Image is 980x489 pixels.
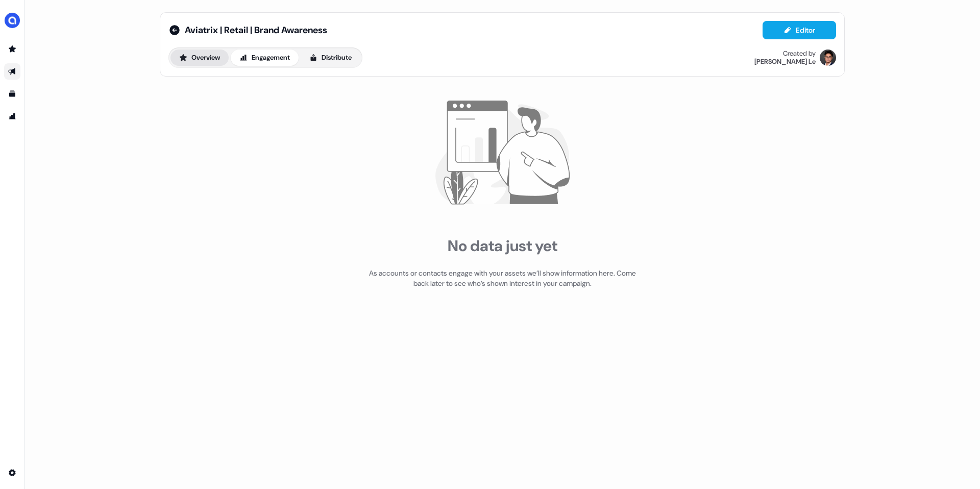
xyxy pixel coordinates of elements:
span: Aviatrix | Retail | Brand Awareness [185,24,327,36]
a: Go to templates [4,86,20,102]
div: No data just yet [448,236,557,256]
button: Editor [763,21,836,39]
button: Engagement [231,50,299,66]
button: Distribute [301,50,360,66]
a: Editor [763,26,836,37]
button: Overview [170,50,229,66]
div: [PERSON_NAME] Le [754,58,816,66]
a: Go to integrations [4,464,20,481]
a: Go to outbound experience [4,63,20,80]
div: As accounts or contacts engage with your assets we’ll show information here. Come back later to s... [367,268,638,288]
div: Created by [783,50,816,58]
img: illustration showing a graph with no data [431,81,574,224]
a: Go to attribution [4,108,20,125]
img: Hugh [820,50,836,66]
a: Go to prospects [4,41,20,57]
